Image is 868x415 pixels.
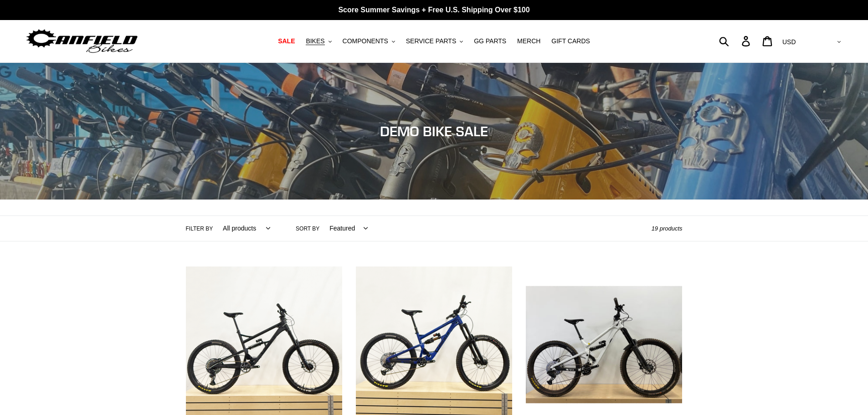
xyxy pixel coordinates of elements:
[517,37,540,45] span: MERCH
[652,225,683,232] span: 19 products
[306,37,324,45] span: BIKES
[301,35,336,47] button: BIKES
[469,35,511,47] a: GG PARTS
[401,35,467,47] button: SERVICE PARTS
[513,35,545,47] a: MERCH
[474,37,506,45] span: GG PARTS
[380,123,488,139] span: DEMO BIKE SALE
[296,225,319,233] label: Sort by
[338,35,400,47] button: COMPONENTS
[724,31,747,51] input: Search
[278,37,295,45] span: SALE
[551,37,590,45] span: GIFT CARDS
[547,35,595,47] a: GIFT CARDS
[273,35,299,47] a: SALE
[406,37,456,45] span: SERVICE PARTS
[343,37,388,45] span: COMPONENTS
[25,27,139,56] img: Canfield Bikes
[186,225,213,233] label: Filter by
